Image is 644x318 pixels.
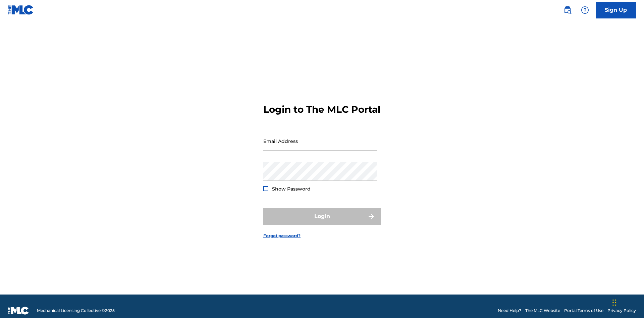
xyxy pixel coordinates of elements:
[563,6,572,14] img: search
[263,104,380,115] h3: Login to The MLC Portal
[272,186,311,192] span: Show Password
[8,307,29,315] img: logo
[498,308,521,314] a: Need Help?
[8,5,34,15] img: MLC Logo
[37,308,115,314] span: Mechanical Licensing Collective © 2025
[525,308,560,314] a: The MLC Website
[607,308,636,314] a: Privacy Policy
[610,286,644,318] iframe: Chat Widget
[596,2,636,18] a: Sign Up
[578,3,592,17] div: Help
[561,3,574,17] a: Public Search
[564,308,603,314] a: Portal Terms of Use
[263,233,301,239] a: Forgot password?
[612,293,616,313] div: Drag
[581,6,589,14] img: help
